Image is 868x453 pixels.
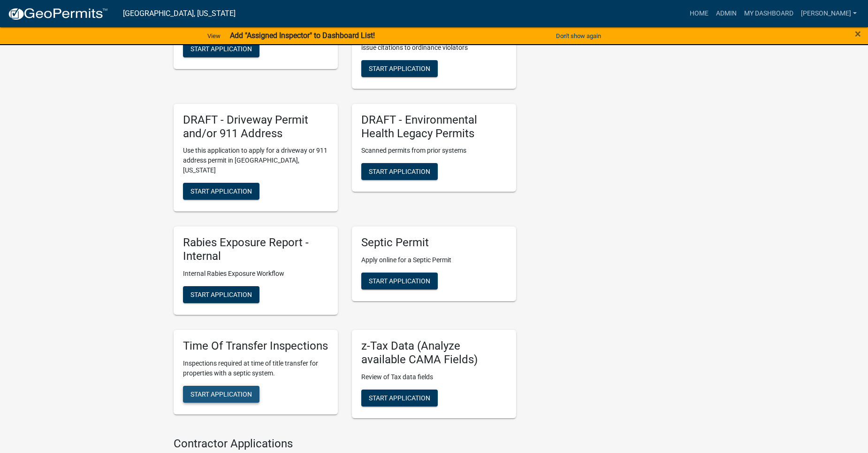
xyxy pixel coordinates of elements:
[855,28,861,39] button: Close
[183,386,259,403] button: Start Application
[361,113,507,141] h5: DRAFT - Environmental Health Legacy Permits
[183,236,328,263] h5: Rabies Exposure Report - Internal
[361,273,438,289] button: Start Application
[190,187,252,195] span: Start Application
[361,146,507,156] p: Scanned permits from prior systems
[361,339,507,367] h5: z-Tax Data (Analyze available CAMA Fields)
[369,394,430,401] span: Start Application
[361,236,507,250] h5: Septic Permit
[686,5,712,23] a: Home
[552,28,605,44] button: Don't show again
[183,286,259,303] button: Start Application
[369,168,430,175] span: Start Application
[369,277,430,285] span: Start Application
[183,113,328,141] h5: DRAFT - Driveway Permit and/or 911 Address
[190,291,252,298] span: Start Application
[190,45,252,52] span: Start Application
[361,372,507,382] p: Review of Tax data fields
[183,40,259,57] button: Start Application
[855,27,861,40] span: ×
[361,390,438,406] button: Start Application
[190,390,252,398] span: Start Application
[183,183,259,200] button: Start Application
[174,437,516,451] h4: Contractor Applications
[361,60,438,77] button: Start Application
[361,255,507,265] p: Apply online for a Septic Permit
[204,28,224,44] a: View
[183,146,328,175] p: Use this application to apply for a driveway or 911 address permit in [GEOGRAPHIC_DATA], [US_STATE]
[369,64,430,72] span: Start Application
[361,163,438,180] button: Start Application
[183,269,328,279] p: Internal Rabies Exposure Workflow
[712,5,740,23] a: Admin
[183,359,328,378] p: Inspections required at time of title transfer for properties with a septic system.
[797,5,860,23] a: [PERSON_NAME]
[740,5,797,23] a: My Dashboard
[183,339,328,353] h5: Time Of Transfer Inspections
[123,6,236,22] a: [GEOGRAPHIC_DATA], [US_STATE]
[230,31,375,40] strong: Add "Assigned Inspector" to Dashboard List!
